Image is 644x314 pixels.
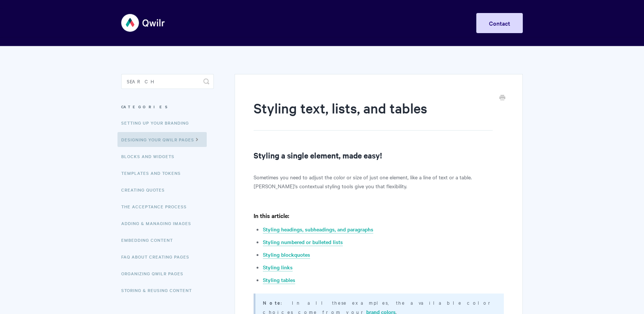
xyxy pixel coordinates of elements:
[121,216,197,231] a: Adding & Managing Images
[121,100,214,113] h3: Categories
[121,199,192,214] a: The Acceptance Process
[254,99,493,131] h1: Styling text, lists, and tables
[121,166,186,180] a: Templates and Tokens
[121,9,165,37] img: Qwilr Help Center
[121,182,170,197] a: Creating Quotes
[117,132,207,147] a: Designing Your Qwilr Pages
[121,266,189,281] a: Organizing Qwilr Pages
[263,263,293,272] a: Styling links
[121,115,194,130] a: Setting up your Branding
[121,249,195,264] a: FAQ About Creating Pages
[121,74,214,89] input: Search
[263,251,310,259] a: Styling blockquotes
[499,94,505,102] a: Print this Article
[476,13,523,33] a: Contact
[263,299,281,306] b: Note
[254,149,504,161] h2: Styling a single element, made easy!
[254,211,289,220] strong: In this article:
[254,173,504,190] p: Sometimes you need to adjust the color or size of just one element, like a line of text or a tabl...
[121,149,180,164] a: Blocks and Widgets
[121,283,197,298] a: Storing & Reusing Content
[263,276,295,284] a: Styling tables
[121,233,178,247] a: Embedding Content
[263,225,373,234] a: Styling headings, subheadings, and paragraphs
[263,238,343,246] a: Styling numbered or bulleted lists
